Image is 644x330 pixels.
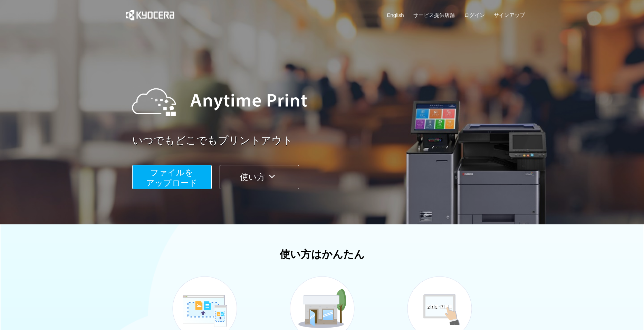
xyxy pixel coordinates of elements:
[464,11,485,19] a: ログイン
[132,133,529,148] a: いつでもどこでもプリントアウト
[387,11,404,19] a: English
[220,165,299,189] button: 使い方
[413,11,455,19] a: サービス提供店舗
[494,11,525,19] a: サインアップ
[146,168,198,187] span: ファイルを ​​アップロード
[132,165,212,189] button: ファイルを​​アップロード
